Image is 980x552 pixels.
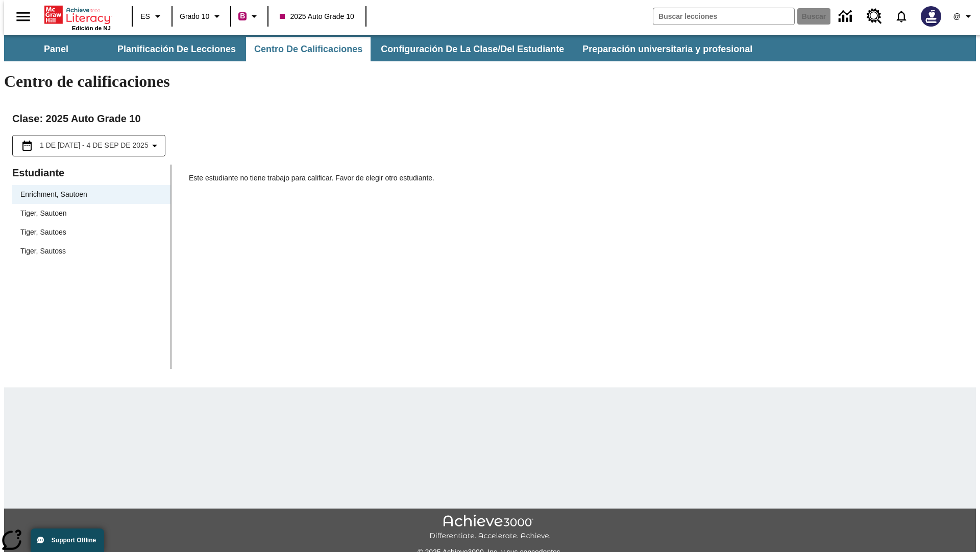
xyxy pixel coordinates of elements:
button: Support Offline [31,528,104,552]
button: Planificación de lecciones [109,37,244,61]
button: Abrir el menú lateral [8,2,38,32]
button: Panel [5,37,107,61]
span: 1 de [DATE] - 4 de sep de 2025 [40,140,149,151]
h2: Clase : 2025 Auto Grade 10 [12,110,968,127]
div: Tiger, Sautoss [12,242,170,261]
span: Tiger, Sautoen [20,208,162,219]
a: Centro de información [832,3,861,31]
span: Grado 10 [180,11,209,22]
p: Estudiante [12,165,170,181]
a: Centro de recursos, Se abrirá en una pestaña nueva. [861,3,888,30]
button: Configuración de la clase/del estudiante [373,37,572,61]
p: Este estudiante no tiene trabajo para calificar. Favor de elegir otro estudiante. [189,173,968,191]
button: Seleccione el intervalo de fechas opción del menú [17,140,161,152]
span: B [240,10,245,22]
span: Enrichment, Sautoen [20,189,162,200]
svg: Collapse Date Range Filter [149,140,161,152]
a: Notificaciones [888,3,915,30]
span: Edición de NJ [72,25,111,31]
span: Support Offline [52,537,96,544]
div: Portada [44,4,111,31]
a: Portada [44,5,111,25]
div: Tiger, Sautoes [12,223,170,242]
div: Subbarra de navegación [4,35,976,61]
div: Enrichment, Sautoen [12,185,170,204]
span: ES [140,11,150,22]
div: Tiger, Sautoen [12,204,170,223]
span: Tiger, Sautoss [20,246,162,257]
button: Centro de calificaciones [246,37,371,61]
button: Grado: Grado 10, Elige un grado [176,7,227,26]
button: Preparación universitaria y profesional [574,37,761,61]
span: @ [953,11,960,22]
input: Buscar campo [653,8,794,25]
div: Subbarra de navegación [4,37,762,61]
img: Avatar [921,6,941,27]
h1: Centro de calificaciones [4,72,976,91]
span: 2025 Auto Grade 10 [280,11,354,22]
img: Achieve3000 Differentiate Accelerate Achieve [429,515,551,541]
span: Tiger, Sautoes [20,227,162,238]
button: Boost El color de la clase es rojo violeta. Cambiar el color de la clase. [234,7,264,26]
button: Escoja un nuevo avatar [915,3,947,30]
button: Lenguaje: ES, Selecciona un idioma [136,7,168,26]
button: Perfil/Configuración [947,7,980,26]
